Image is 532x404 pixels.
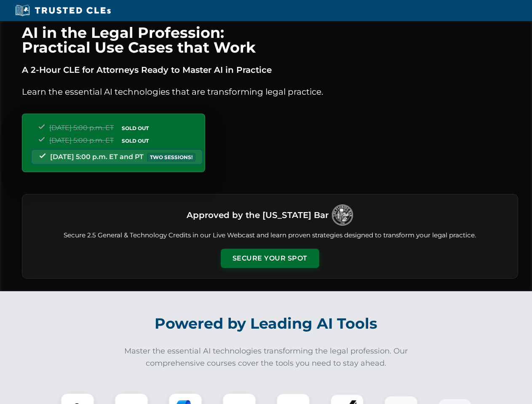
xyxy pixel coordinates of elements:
span: [DATE] 5:00 p.m. ET [49,136,114,144]
span: SOLD OUT [119,124,152,133]
h1: AI in the Legal Profession: Practical Use Cases that Work [22,25,518,55]
h2: Powered by Leading AI Tools [33,309,500,338]
p: Learn the essential AI technologies that are transforming legal practice. [22,85,518,98]
span: [DATE] 5:00 p.m. ET [49,124,114,132]
p: Secure 2.5 General & Technology Credits in our Live Webcast and learn proven strategies designed ... [32,231,508,240]
span: SOLD OUT [119,136,152,145]
img: Trusted CLEs [13,4,113,17]
p: Master the essential AI technologies transforming the legal profession. Our comprehensive courses... [119,345,414,369]
button: Secure Your Spot [221,249,319,268]
p: A 2-Hour CLE for Attorneys Ready to Master AI in Practice [22,63,518,77]
h3: Approved by the [US_STATE] Bar [187,207,329,223]
img: Logo [332,205,353,226]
